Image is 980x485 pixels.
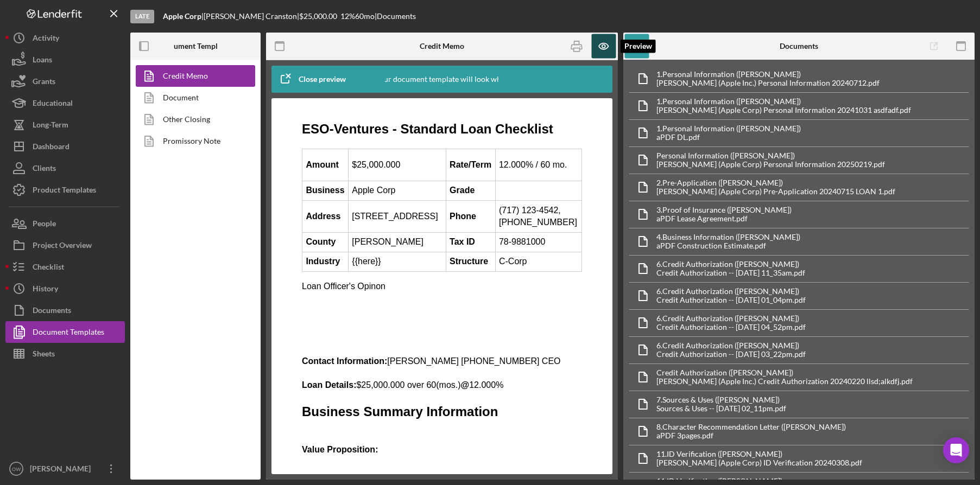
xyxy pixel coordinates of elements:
[5,136,125,157] a: Dashboard
[33,299,71,324] div: Documents
[160,42,231,50] b: Document Templates
[337,66,547,93] div: This is how your document template will look when completed
[656,233,800,241] div: 4. Business Information ([PERSON_NAME])
[5,179,125,201] button: Product Templates
[202,123,288,143] td: 78-9881000
[656,97,911,106] div: 1. Personal Information ([PERSON_NAME])
[656,350,806,359] div: Credit Authorization -- [DATE] 03_22pm.pdf
[420,42,464,50] b: Credit Memo
[136,109,250,130] a: Other Closing
[55,92,153,124] td: [STREET_ADDRESS]
[12,51,45,60] strong: Amount
[656,314,806,323] div: 6. Credit Authorization ([PERSON_NAME])
[33,136,69,160] div: Dashboard
[12,76,51,86] strong: Business
[656,187,895,196] div: [PERSON_NAME] (Apple Corp) Pre-Application 20240715 LOAN 1.pdf
[656,450,862,458] div: 11. ID Verification ([PERSON_NAME])
[5,92,125,114] button: Educational
[656,241,800,250] div: aPDF Construction Estimate.pdf
[33,343,55,367] div: Sheets
[55,123,153,143] td: [PERSON_NAME]
[340,12,355,21] div: 12 %
[5,213,125,234] button: People
[656,70,880,79] div: 1. Personal Information ([PERSON_NAME])
[163,11,201,21] b: Apple Corp
[5,71,125,92] button: Grants
[9,271,63,280] strong: Loan Details:
[168,271,176,280] strong: @
[33,256,64,280] div: Checklist
[156,103,183,112] strong: Phone
[33,71,55,95] div: Grants
[5,114,125,136] button: Long-Term
[656,260,805,269] div: 6. Credit Authorization ([PERSON_NAME])
[9,171,289,183] p: Loan Officer's Opinon
[33,27,59,52] div: Activity
[656,269,805,277] div: Credit Authorization -- [DATE] 11_35am.pdf
[5,49,125,71] a: Loans
[202,92,288,124] td: (717) 123-4542, [PHONE_NUMBER]
[656,296,806,304] div: Credit Authorization -- [DATE] 01_04pm.pdf
[656,323,806,331] div: Credit Authorization -- [DATE] 04_52pm.pdf
[9,12,260,27] strong: ESO-Ventures - Standard Loan Checklist
[5,27,125,49] a: Activity
[943,437,969,463] div: Open Intercom Messenger
[656,368,913,377] div: Credit Authorization ([PERSON_NAME])
[656,160,885,169] div: [PERSON_NAME] (Apple Corp) Personal Information 20250219.pdf
[5,299,125,321] button: Documents
[5,278,125,299] button: History
[156,76,181,86] strong: Grade
[5,321,125,343] button: Document Templates
[656,151,885,160] div: Personal Information ([PERSON_NAME])
[656,178,895,187] div: 2. Pre-Application ([PERSON_NAME])
[271,68,357,90] button: Close preview
[33,92,73,117] div: Educational
[656,458,862,467] div: [PERSON_NAME] (Apple Corp) ID Verification 20240308.pdf
[656,341,806,350] div: 6. Credit Authorization ([PERSON_NAME])
[130,10,154,23] div: Late
[156,51,198,60] strong: Rate/Term
[33,278,58,302] div: History
[33,49,52,73] div: Loans
[12,103,47,112] strong: Address
[33,114,68,138] div: Long-Term
[5,234,125,256] button: Project Overview
[293,109,591,463] iframe: Rich Text Area
[656,206,792,214] div: 3. Proof of Insurance ([PERSON_NAME])
[9,234,289,283] p: [PERSON_NAME] [PHONE_NUMBER] CEO $25,000.000 over 60(mos.) 12.000%
[33,234,92,259] div: Project Overview
[656,423,846,431] div: 8. Character Recommendation Letter ([PERSON_NAME])
[55,72,153,91] td: Apple Corp
[202,40,288,72] td: 12.000% / 60 mo.
[656,124,801,133] div: 1. Personal Information ([PERSON_NAME])
[355,12,375,21] div: 60 mo
[656,404,786,413] div: Sources & Uses -- [DATE] 02_11pm.pdf
[299,12,340,21] div: $25,000.00
[33,321,104,346] div: Document Templates
[55,143,153,162] td: {{here}}
[33,157,56,182] div: Clients
[12,466,21,472] text: OW
[5,458,125,480] button: OW[PERSON_NAME]
[136,87,250,109] a: Document
[5,256,125,278] button: Checklist
[204,12,299,21] div: [PERSON_NAME] Cranston |
[202,143,288,162] td: C-Corp
[656,377,913,386] div: [PERSON_NAME] (Apple Inc.) Credit Authorization 20240220 llsd;alkdfj.pdf
[9,336,85,363] span: Value Proposition:
[136,130,250,152] a: Promissory Note
[12,148,47,157] strong: Industry
[656,133,801,142] div: aPDF DL.pdf
[33,179,96,203] div: Product Templates
[5,343,125,365] button: Sheets
[656,214,792,223] div: aPDF Lease Agreement.pdf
